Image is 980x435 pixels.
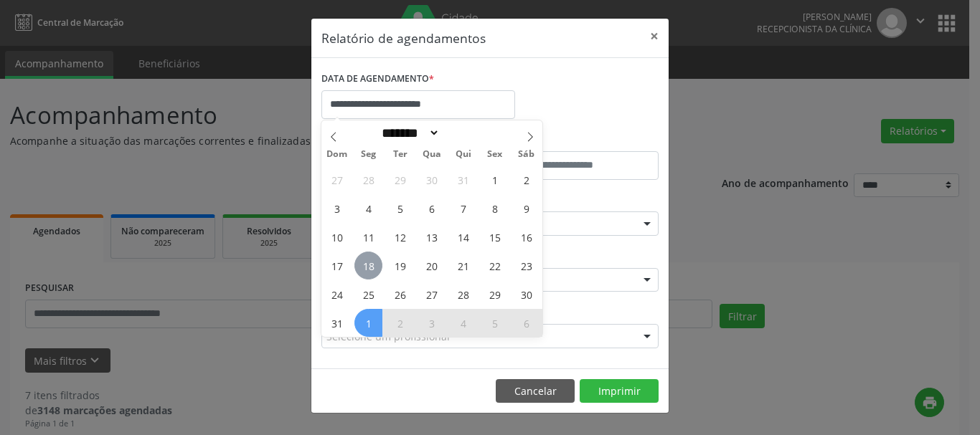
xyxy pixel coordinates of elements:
span: Julho 27, 2025 [323,166,351,193]
span: Agosto 21, 2025 [449,252,477,279]
span: Agosto 2, 2025 [512,166,540,193]
span: Agosto 25, 2025 [354,280,382,308]
span: Agosto 6, 2025 [418,194,446,222]
label: ATÉ [494,129,659,151]
span: Agosto 4, 2025 [354,194,382,222]
span: Ter [385,150,416,159]
span: Sáb [511,150,542,159]
button: Cancelar [496,379,575,403]
span: Agosto 5, 2025 [386,194,414,222]
span: Julho 31, 2025 [449,166,477,193]
span: Qui [448,150,479,159]
span: Agosto 19, 2025 [386,252,414,279]
span: Julho 29, 2025 [386,166,414,193]
span: Agosto 23, 2025 [512,252,540,279]
span: Agosto 14, 2025 [449,223,477,251]
span: Agosto 29, 2025 [481,280,509,308]
span: Selecione um profissional [326,329,450,344]
span: Agosto 27, 2025 [418,280,446,308]
span: Setembro 4, 2025 [449,309,477,337]
span: Julho 28, 2025 [354,166,382,193]
span: Setembro 2, 2025 [386,309,414,337]
span: Setembro 1, 2025 [354,309,382,337]
span: Agosto 28, 2025 [449,280,477,308]
span: Agosto 9, 2025 [512,194,540,222]
span: Agosto 17, 2025 [323,252,351,279]
span: Setembro 5, 2025 [481,309,509,337]
span: Agosto 30, 2025 [512,280,540,308]
span: Agosto 26, 2025 [386,280,414,308]
span: Dom [321,150,353,159]
select: Month [377,125,440,140]
span: Agosto 16, 2025 [512,223,540,251]
button: Close [640,19,669,54]
span: Setembro 6, 2025 [512,309,540,337]
span: Agosto 1, 2025 [481,166,509,193]
input: Year [440,125,487,140]
span: Agosto 24, 2025 [323,280,351,308]
span: Agosto 10, 2025 [323,223,351,251]
span: Agosto 31, 2025 [323,309,351,337]
span: Agosto 22, 2025 [481,252,509,279]
span: Agosto 3, 2025 [323,194,351,222]
span: Agosto 7, 2025 [449,194,477,222]
span: Qua [416,150,448,159]
span: Agosto 20, 2025 [418,252,446,279]
span: Sex [479,150,511,159]
span: Agosto 11, 2025 [354,223,382,251]
span: Agosto 15, 2025 [481,223,509,251]
span: Agosto 8, 2025 [481,194,509,222]
h5: Relatório de agendamentos [321,29,486,47]
label: DATA DE AGENDAMENTO [321,68,434,90]
span: Agosto 13, 2025 [418,223,446,251]
span: Agosto 18, 2025 [354,252,382,279]
span: Seg [353,150,385,159]
button: Imprimir [580,379,659,403]
span: Agosto 12, 2025 [386,223,414,251]
span: Julho 30, 2025 [418,166,446,193]
span: Setembro 3, 2025 [418,309,446,337]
